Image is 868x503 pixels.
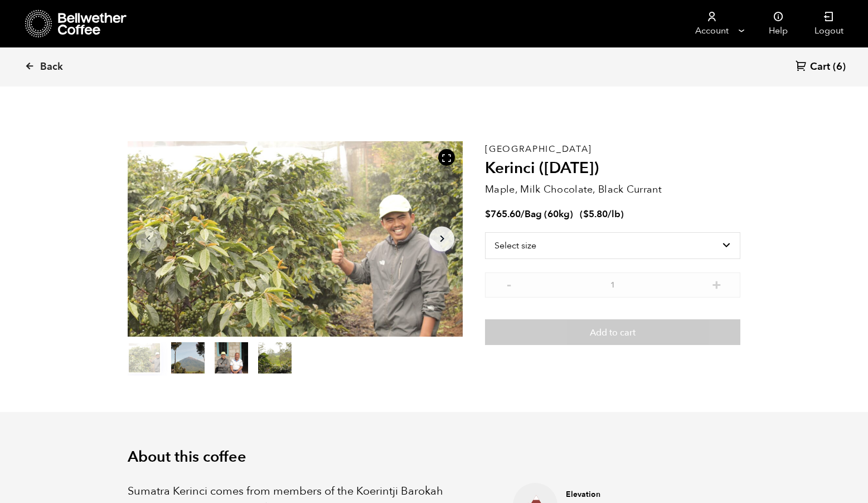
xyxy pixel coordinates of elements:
bdi: 5.80 [583,208,608,221]
span: $ [583,208,589,221]
a: Cart (6) [796,60,846,75]
p: Maple, Milk Chocolate, Black Currant [485,182,740,197]
span: Back [40,60,63,74]
span: /lb [608,208,620,221]
bdi: 765.60 [485,208,521,221]
button: Add to cart [485,319,740,345]
span: / [521,208,525,221]
h2: About this coffee [128,448,741,466]
h4: Elevation [566,489,723,500]
span: Cart [810,60,830,74]
h2: Kerinci ([DATE]) [485,159,740,178]
span: ( ) [580,208,624,221]
span: Bag (60kg) [525,208,573,221]
span: $ [485,208,491,221]
span: (6) [833,60,846,74]
button: - [502,278,516,289]
button: + [710,278,724,289]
